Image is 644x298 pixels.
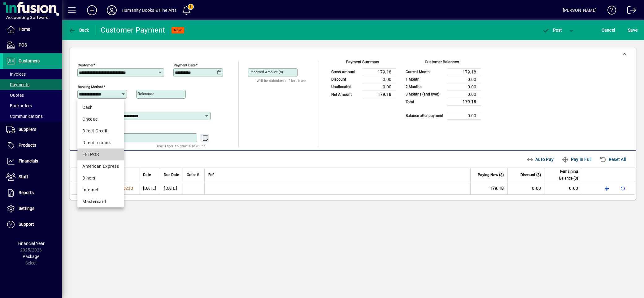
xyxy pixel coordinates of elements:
[447,98,481,106] td: 179.18
[328,68,362,76] td: Gross Amount
[78,63,94,67] mat-label: Customer
[68,28,89,33] span: Back
[3,100,62,111] a: Backorders
[478,171,504,178] span: Paying Now ($)
[118,186,133,191] span: 315233
[77,160,124,172] mat-option: American Express
[82,198,119,205] div: Mastercard
[62,24,96,36] app-page-header-button: Back
[6,72,26,77] span: Invoices
[3,69,62,79] a: Invoices
[3,185,62,201] a: Reports
[562,154,591,164] span: Pay In Full
[600,24,617,36] button: Cancel
[362,91,396,98] td: 179.18
[623,1,636,21] a: Logout
[3,153,62,169] a: Financials
[6,103,32,108] span: Backorders
[3,22,62,37] a: Home
[122,5,177,15] div: Humanity Books & Fine Arts
[602,25,615,35] span: Cancel
[362,76,396,83] td: 0.00
[599,154,626,164] span: Reset All
[101,25,165,35] div: Customer Payment
[19,222,34,227] span: Support
[402,68,447,76] td: Current Month
[102,5,122,16] button: Profile
[3,201,62,216] a: Settings
[174,63,196,67] mat-label: Payment Date
[77,172,124,184] mat-option: Diners
[82,128,119,134] div: Direct Credit
[82,116,119,122] div: Cheque
[82,163,119,170] div: American Express
[77,101,124,113] mat-option: Cash
[328,59,396,68] div: Payment Summary
[328,60,396,99] app-page-summary-card: Payment Summary
[174,28,182,32] span: NEW
[164,171,179,178] span: Due Date
[187,171,199,178] span: Order #
[3,138,62,153] a: Products
[77,184,124,196] mat-option: Internet
[402,83,447,91] td: 2 Months
[82,5,102,16] button: Add
[532,186,541,191] span: 0.00
[447,76,481,83] td: 0.00
[19,27,30,32] span: Home
[82,104,119,111] div: Cash
[447,83,481,91] td: 0.00
[402,76,447,83] td: 1 Month
[19,158,38,163] span: Financials
[553,28,556,33] span: P
[402,112,447,119] td: Balance after payment
[3,90,62,100] a: Quotes
[3,122,62,137] a: Suppliers
[490,186,504,191] span: 179.18
[18,241,45,246] span: Financial Year
[603,1,616,21] a: Knowledge Base
[19,190,34,195] span: Reports
[362,68,396,76] td: 179.18
[82,140,119,146] div: Direct to bank
[250,70,283,74] mat-label: Received Amount ($)
[549,168,578,182] span: Remaining Balance ($)
[23,254,39,259] span: Package
[19,127,36,132] span: Suppliers
[628,28,630,33] span: S
[77,113,124,125] mat-option: Cheque
[328,76,362,83] td: Discount
[626,24,639,36] button: Save
[6,114,43,119] span: Communications
[3,79,62,90] a: Payments
[328,91,362,98] td: Net Amount
[402,91,447,98] td: 3 Months (and over)
[447,91,481,98] td: 0.00
[542,28,562,33] span: ost
[77,137,124,149] mat-option: Direct to bank
[160,182,183,194] td: [DATE]
[362,83,396,91] td: 0.00
[208,171,214,178] span: Ref
[3,111,62,122] a: Communications
[597,154,628,165] button: Reset All
[402,98,447,106] td: Total
[6,93,24,98] span: Quotes
[82,175,119,181] div: Diners
[82,151,119,158] div: EFTPOS
[402,60,481,120] app-page-summary-card: Customer Balances
[19,174,28,179] span: Staff
[6,82,29,87] span: Payments
[77,196,124,207] mat-option: Mastercard
[628,25,637,35] span: ave
[539,24,565,36] button: Post
[157,142,206,149] mat-hint: Use 'Enter' to start a new line
[563,5,597,15] div: [PERSON_NAME]
[19,206,34,211] span: Settings
[78,85,103,89] mat-label: Banking method
[559,154,594,165] button: Pay In Full
[402,59,481,68] div: Customer Balances
[77,125,124,137] mat-option: Direct Credit
[569,186,578,191] span: 0.00
[3,217,62,232] a: Support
